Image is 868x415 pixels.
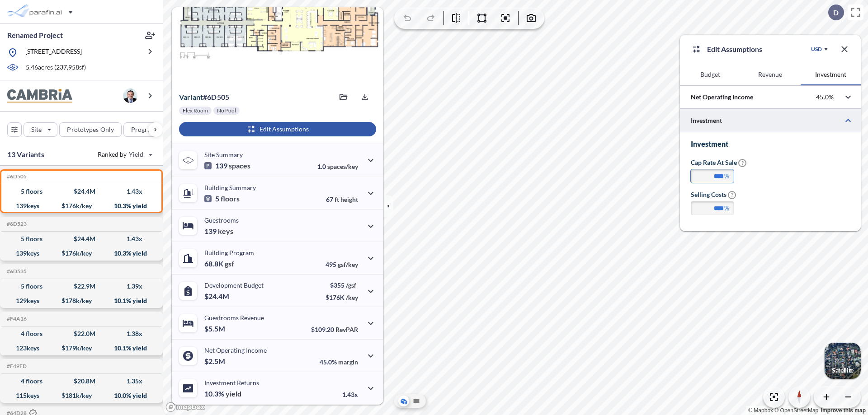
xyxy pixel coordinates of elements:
[229,161,250,170] span: spaces
[811,46,822,53] div: USD
[691,158,746,167] label: Cap Rate at Sale
[680,64,740,85] button: Budget
[179,93,203,101] span: Variant
[204,161,250,170] p: 139
[204,346,267,354] p: Net Operating Income
[204,292,231,301] p: $24.4M
[691,93,753,102] p: Net Operating Income
[226,389,241,398] span: yield
[5,363,27,369] h5: Click to copy the code
[204,389,241,398] p: 10.3%
[325,261,358,268] p: 495
[204,281,264,289] p: Development Budget
[5,173,27,180] h5: Click to copy the code
[5,316,27,322] h5: Click to copy the code
[724,172,729,181] label: %
[179,122,376,136] button: Edit Assumptions
[832,367,854,374] p: Satellite
[326,196,358,203] p: 67
[320,358,358,366] p: 45.0%
[342,391,358,398] p: 1.43x
[340,196,358,203] span: height
[123,122,172,137] button: Program
[59,122,122,137] button: Prototypes Only
[728,191,736,199] span: ?
[123,89,137,103] img: user logo
[317,163,358,170] p: 1.0
[221,194,240,203] span: floors
[740,64,800,85] button: Revenue
[183,107,208,114] p: Flex Room
[90,147,158,162] button: Ranked by Yield
[691,190,736,199] label: Selling Costs
[325,281,358,289] p: $355
[204,227,233,236] p: 139
[204,314,264,322] p: Guestrooms Revenue
[335,196,339,203] span: ft
[338,261,358,268] span: gsf/key
[825,343,861,379] img: Switcher Image
[346,294,358,301] span: /key
[204,151,243,159] p: Site Summary
[217,107,236,114] p: No Pool
[5,221,27,227] h5: Click to copy the code
[204,259,234,268] p: 68.8K
[398,396,409,406] button: Aerial View
[24,122,57,137] button: Site
[26,63,86,73] p: 5.46 acres ( 237,958 sf)
[335,326,358,333] span: RevPAR
[801,64,861,85] button: Investment
[327,163,358,170] span: spaces/key
[5,268,27,275] h5: Click to copy the code
[204,357,226,366] p: $2.5M
[204,249,254,256] p: Building Program
[129,150,144,159] span: Yield
[411,396,422,406] button: Site Plan
[204,184,256,191] p: Building Summary
[724,204,729,213] label: %
[816,93,834,101] p: 45.0%
[7,149,44,160] p: 13 Variants
[338,358,358,366] span: margin
[833,9,839,17] p: D
[204,216,239,224] p: Guestrooms
[31,125,42,134] p: Site
[707,44,762,55] p: Edit Assumptions
[825,343,861,379] button: Switcher ImageSatellite
[7,30,63,40] p: Renamed Project
[346,281,356,289] span: /gsf
[218,227,233,236] span: keys
[225,259,234,268] span: gsf
[25,47,82,58] p: [STREET_ADDRESS]
[821,407,866,414] a: Improve this map
[311,326,358,333] p: $109.20
[738,159,746,167] span: ?
[748,407,773,414] a: Mapbox
[204,379,259,387] p: Investment Returns
[165,402,205,412] a: Mapbox homepage
[7,89,72,103] img: BrandImage
[204,324,226,333] p: $5.5M
[179,93,229,102] p: # 6d505
[691,140,850,149] h3: Investment
[325,294,358,301] p: $176K
[67,125,114,134] p: Prototypes Only
[774,407,818,414] a: OpenStreetMap
[204,194,240,203] p: 5
[131,125,156,134] p: Program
